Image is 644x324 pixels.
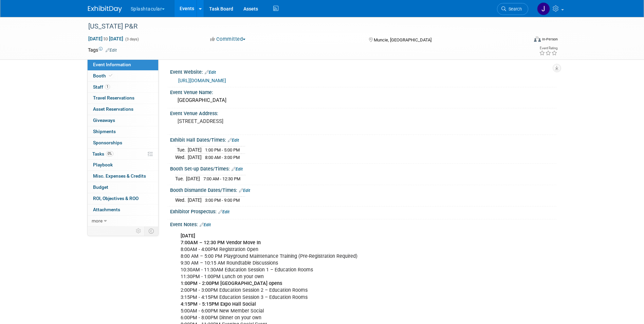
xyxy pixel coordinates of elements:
[88,115,158,126] a: Giveaways
[88,204,158,215] a: Attachments
[88,138,158,148] a: Sponsorships
[506,6,522,12] span: Search
[93,73,114,78] span: Booth
[200,222,211,227] a: Edit
[175,95,551,106] div: [GEOGRAPHIC_DATA]
[88,160,158,170] a: Playbook
[239,188,250,193] a: Edit
[170,185,556,194] div: Booth Dismantle Dates/Times:
[205,198,240,203] span: 3:00 PM - 9:00 PM
[88,6,122,13] img: ExhibitDay
[170,206,556,215] div: Exhibitor Prospectus:
[88,36,124,42] span: [DATE] [DATE]
[125,37,139,41] span: (3 days)
[488,35,558,46] div: Event Format
[181,301,256,307] b: 4:15PM - 5:15PM Expo Hall Social
[88,182,158,193] a: Budget
[88,82,158,93] a: Staff1
[170,135,556,144] div: Exhibit Hall Dates/Times:
[93,118,115,123] span: Giveaways
[374,37,431,42] span: Muncie, [GEOGRAPHIC_DATA]
[109,74,112,77] i: Booth reservation complete
[93,95,134,101] span: Travel Reservations
[534,36,541,42] img: Format-Inperson.png
[539,47,557,50] div: Event Rating
[93,129,116,134] span: Shipments
[93,140,122,145] span: Sponsorships
[103,36,109,41] span: to
[170,164,556,173] div: Booth Set-up Dates/Times:
[170,87,556,96] div: Event Venue Name:
[542,37,558,42] div: In-Person
[170,219,556,228] div: Event Notes:
[86,20,518,33] div: [US_STATE] P&R
[92,218,103,223] span: more
[175,146,188,154] td: Tue.
[170,67,556,76] div: Event Website:
[188,146,202,154] td: [DATE]
[205,155,240,160] span: 8:00 AM - 3:00 PM
[88,126,158,137] a: Shipments
[497,3,528,15] a: Search
[105,84,110,89] span: 1
[188,197,202,204] td: [DATE]
[88,104,158,115] a: Asset Reservations
[93,173,146,179] span: Misc. Expenses & Credits
[181,281,282,286] b: 1:00PM - 2:00PM [GEOGRAPHIC_DATA] opens
[93,62,131,67] span: Event Information
[88,71,158,82] a: Booth
[186,175,200,182] td: [DATE]
[93,196,139,201] span: ROI, Objectives & ROO
[178,118,324,124] pre: [STREET_ADDRESS]
[88,216,158,227] a: more
[133,227,145,235] td: Personalize Event Tab Strip
[181,233,195,239] b: [DATE]
[181,240,261,246] b: 7:00AM – 12:30 PM Vendor Move In
[88,193,158,204] a: ROI, Objectives & ROO
[175,175,186,182] td: Tue.
[537,2,550,15] img: Jimmy Nigh
[106,151,113,156] span: 0%
[88,47,117,53] td: Tags
[88,93,158,104] a: Travel Reservations
[93,207,120,212] span: Attachments
[175,154,188,161] td: Wed.
[205,147,240,152] span: 1:00 PM - 5:00 PM
[88,59,158,70] a: Event Information
[106,48,117,53] a: Edit
[175,197,188,204] td: Wed.
[88,171,158,182] a: Misc. Expenses & Credits
[170,108,556,117] div: Event Venue Address:
[93,162,113,167] span: Playbook
[203,176,240,181] span: 7:00 AM - 12:30 PM
[208,36,248,43] button: Committed
[232,167,243,172] a: Edit
[93,84,110,90] span: Staff
[178,78,226,83] a: [URL][DOMAIN_NAME]
[93,184,108,190] span: Budget
[205,70,216,75] a: Edit
[218,210,229,214] a: Edit
[92,151,113,157] span: Tasks
[144,227,158,235] td: Toggle Event Tabs
[93,106,133,112] span: Asset Reservations
[88,149,158,160] a: Tasks0%
[228,138,239,143] a: Edit
[188,154,202,161] td: [DATE]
